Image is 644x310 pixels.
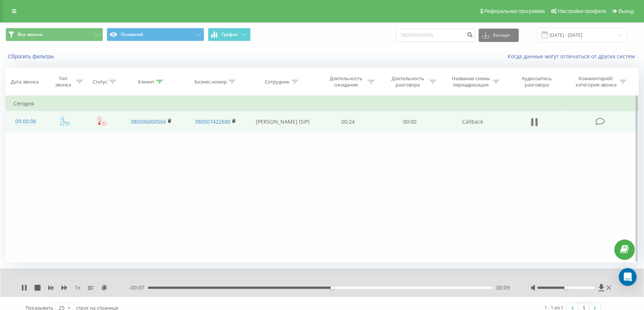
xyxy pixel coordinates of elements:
[195,118,231,125] a: 380507422680
[326,75,366,88] div: Длительность ожидания
[508,53,638,60] a: Когда данные могут отличаться от других систем
[451,75,491,88] div: Название схемы переадресации
[138,79,154,85] div: Клиент
[208,28,251,41] button: График
[484,8,545,14] span: Реферальная программа
[6,53,58,60] button: Сбросить фильтры
[379,111,441,133] td: 00:00
[194,79,227,85] div: Бизнес номер
[558,8,606,14] span: Настройки профиля
[75,284,80,291] span: 1 x
[107,28,204,41] button: Основной
[131,118,166,125] a: 380506000566
[479,29,519,42] button: Экспорт
[265,79,290,85] div: Сотрудник
[248,111,317,133] td: [PERSON_NAME] (SIP)
[18,32,43,37] span: Все звонки
[396,29,475,42] input: Поиск по номеру
[564,286,567,289] div: Accessibility label
[441,111,505,133] td: Callback
[331,286,334,289] div: Accessibility label
[129,284,148,291] span: - 00:07
[93,79,107,85] div: Статус
[222,32,238,37] span: График
[6,96,638,111] td: Сегодня
[13,114,38,129] div: 09:00:08
[52,75,74,88] div: Тип звонка
[6,28,103,41] button: Все звонки
[618,8,634,14] span: Выход
[388,75,428,88] div: Длительность разговора
[574,75,618,88] div: Комментарий/категория звонка
[496,284,510,291] span: 00:09
[317,111,379,133] td: 00:24
[619,268,637,286] div: Open Intercom Messenger
[513,75,561,88] div: Аудиозапись разговора
[11,79,39,85] div: Дата звонка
